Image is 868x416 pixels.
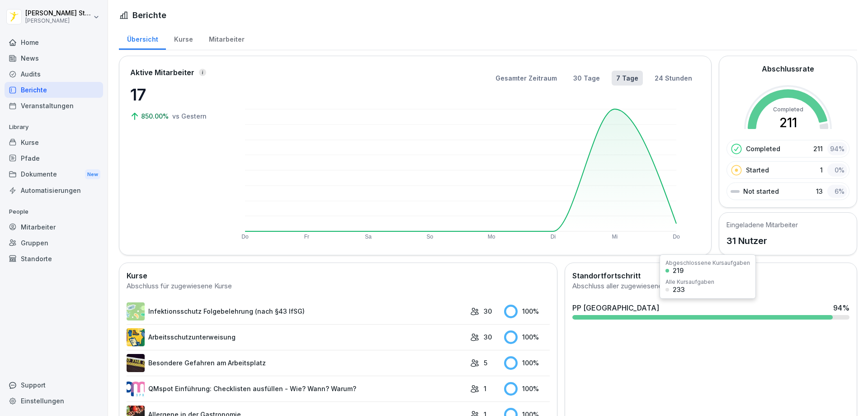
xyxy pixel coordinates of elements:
img: bgsrfyvhdm6180ponve2jajk.png [127,328,145,346]
p: Library [5,120,103,134]
a: QMspot Einführung: Checklisten ausfüllen - Wie? Wann? Warum? [127,380,466,398]
a: Veranstaltungen [5,98,103,114]
img: rsy9vu330m0sw5op77geq2rv.png [127,380,145,398]
a: Gruppen [5,235,103,251]
p: Started [746,165,769,175]
a: Arbeitsschutzunterweisung [127,328,466,346]
a: Kurse [166,27,201,50]
p: 850.00% [141,111,170,121]
div: 233 [673,287,685,293]
text: So [427,234,434,240]
button: 30 Tage [569,71,604,86]
a: Einstellungen [5,393,103,409]
div: Abschluss aller zugewiesenen Kurse pro Standort [572,281,849,292]
a: Automatisierungen [5,182,103,198]
a: Berichte [5,82,103,98]
text: Mi [612,234,618,240]
h2: Kurse [127,270,550,281]
p: 1 [820,165,823,175]
a: Standorte [5,251,103,267]
div: Abschluss für zugewiesene Kurse [127,281,550,292]
p: 1 [484,384,486,393]
div: Dokumente [5,166,103,183]
div: 100 % [504,382,550,396]
p: [PERSON_NAME] [25,18,91,24]
p: 211 [813,144,823,153]
a: PP [GEOGRAPHIC_DATA]94% [569,299,853,323]
img: tgff07aey9ahi6f4hltuk21p.png [127,302,145,320]
p: Completed [746,144,780,153]
h5: Eingeladene Mitarbeiter [726,220,798,230]
p: People [5,205,103,219]
p: vs Gestern [172,111,207,121]
a: Infektionsschutz Folgebelehrung (nach §43 IfSG) [127,302,466,320]
text: Di [551,234,556,240]
div: 6 % [827,185,847,198]
h1: Berichte [132,9,166,21]
div: Alle Kursaufgaben [665,279,714,285]
div: 100 % [504,356,550,370]
text: Sa [365,234,372,240]
p: Aktive Mitarbeiter [130,67,194,78]
p: 17 [130,82,221,107]
p: Not started [743,186,779,196]
h2: Standortfortschritt [572,270,849,281]
div: Abgeschlossene Kursaufgaben [665,260,750,266]
button: 7 Tage [612,71,643,86]
a: Audits [5,66,103,82]
div: New [85,169,100,180]
img: zq4t51x0wy87l3xh8s87q7rq.png [127,354,145,372]
a: Übersicht [119,27,166,50]
a: DokumenteNew [5,166,103,183]
button: Gesamter Zeitraum [491,71,561,86]
div: PP [GEOGRAPHIC_DATA] [572,302,659,313]
p: [PERSON_NAME] Stambolov [25,10,91,17]
a: Mitarbeiter [5,219,103,235]
p: 30 [484,306,492,316]
p: 31 Nutzer [726,234,798,248]
text: Fr [304,234,309,240]
div: 94 % [833,302,849,313]
a: Mitarbeiter [201,27,252,50]
a: Pfade [5,150,103,166]
text: Do [241,234,249,240]
p: 13 [816,186,823,196]
div: Support [5,377,103,393]
text: Mo [488,234,495,240]
button: 24 Stunden [650,71,697,86]
div: 94 % [827,142,847,155]
a: Kurse [5,134,103,150]
p: 5 [484,358,487,368]
div: 0 % [827,163,847,177]
div: 100 % [504,305,550,318]
a: Besondere Gefahren am Arbeitsplatz [127,354,466,372]
a: Home [5,34,103,50]
div: 100 % [504,330,550,344]
h2: Abschlussrate [762,63,814,74]
a: News [5,50,103,66]
p: 30 [484,332,492,342]
div: 219 [673,268,684,274]
text: Do [673,234,680,240]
